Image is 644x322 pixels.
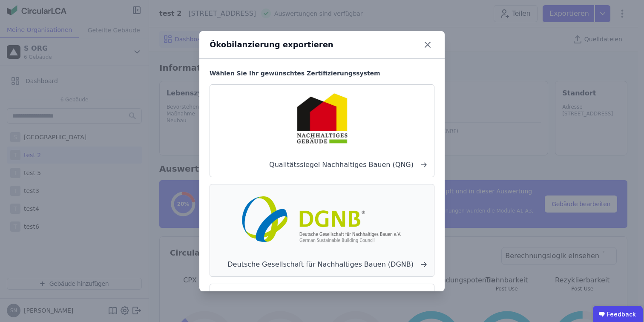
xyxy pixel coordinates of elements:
[210,69,434,78] h6: Wählen Sie Ihr gewünschtes Zertifizierungssystem
[217,259,427,270] span: Deutsche Gesellschaft für Nachhaltiges Bauen (DGNB)
[210,39,333,51] div: Ökobilanzierung exportieren
[294,92,350,146] img: qng-1
[238,191,406,246] img: dgnb-1
[217,160,427,170] span: Qualitätssiegel Nachhaltiges Bauen (QNG)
